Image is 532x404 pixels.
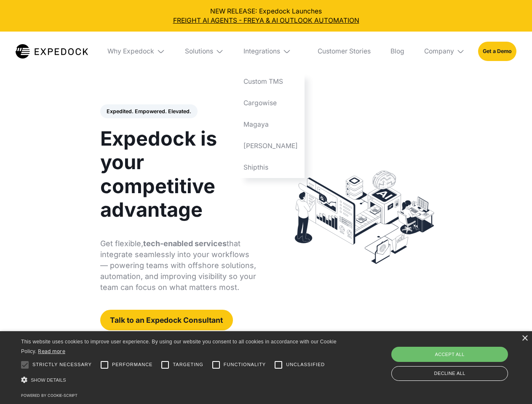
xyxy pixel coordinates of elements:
[237,157,305,178] a: Shipthis
[21,393,78,398] a: Powered by cookie-script
[100,310,233,330] a: Talk to an Expedock Consultant
[392,313,532,404] iframe: Chat Widget
[237,93,305,114] a: Cargowise
[100,127,257,221] h1: Expedock is your competitive advantage
[237,32,305,71] div: Integrations
[38,348,65,354] a: Read more
[237,71,305,93] a: Custom TMS
[384,32,411,71] a: Blog
[237,114,305,135] a: Magaya
[224,361,266,368] span: Functionality
[32,361,92,368] span: Strictly necessary
[7,16,526,25] a: FREIGHT AI AGENTS - FREYA & AI OUTLOOK AUTOMATION
[178,32,230,71] div: Solutions
[286,361,325,368] span: Unclassified
[237,71,305,178] nav: Integrations
[31,377,66,383] span: Show details
[100,238,257,293] p: Get flexible, that integrate seamlessly into your workflows — powering teams with offshore soluti...
[243,47,280,56] div: Integrations
[424,47,454,56] div: Company
[101,32,172,71] div: Why Expedock
[107,47,154,56] div: Why Expedock
[185,47,213,56] div: Solutions
[417,32,471,71] div: Company
[21,375,340,386] div: Show details
[7,7,526,25] div: NEW RELEASE: Expedock Launches
[21,339,337,354] span: This website uses cookies to improve user experience. By using our website you consent to all coo...
[478,42,516,61] a: Get a Demo
[173,361,203,368] span: Targeting
[311,32,377,71] a: Customer Stories
[237,135,305,157] a: [PERSON_NAME]
[112,361,153,368] span: Performance
[143,239,227,248] strong: tech-enabled services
